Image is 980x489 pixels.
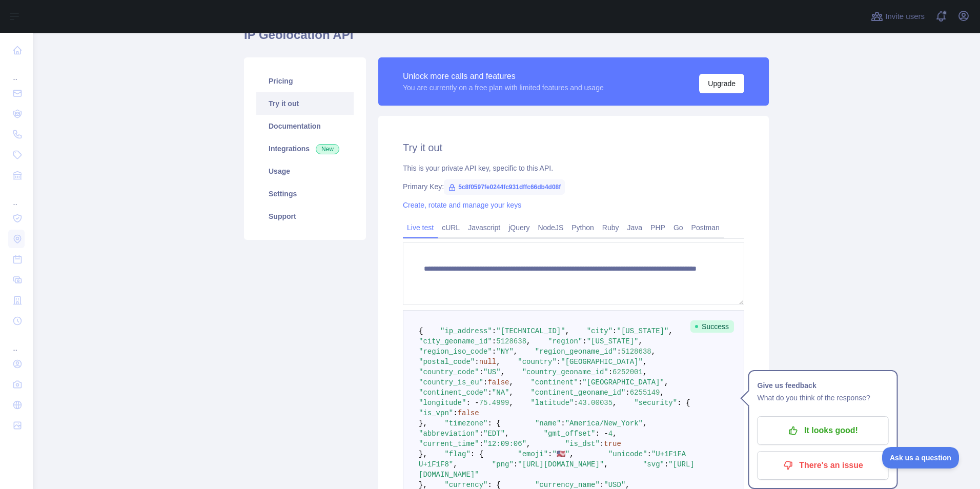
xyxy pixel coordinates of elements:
span: "is_dst" [565,440,600,448]
span: "region" [548,337,582,345]
span: New [316,144,339,154]
span: : [647,450,651,458]
span: , [526,337,530,345]
span: : [514,460,518,468]
span: : { [487,419,500,427]
span: : [578,378,582,386]
span: "city_geoname_id" [419,337,492,345]
a: NodeJS [534,219,567,236]
span: : [492,348,496,356]
a: Java [623,219,647,236]
span: "[US_STATE]" [617,327,669,335]
span: "US" [483,368,501,376]
span: , [612,430,617,438]
span: "flag" [444,450,470,458]
span: "ip_address" [440,327,492,335]
span: : [487,389,492,397]
span: "city" [587,327,612,335]
button: Upgrade [699,74,744,93]
span: "🇺🇸" [553,450,570,458]
span: : [625,389,629,397]
a: Usage [256,160,354,182]
span: : [600,440,604,448]
span: false [487,378,509,386]
span: : [600,481,604,489]
div: Unlock more calls and features [403,70,604,83]
span: "unicode" [608,450,647,458]
span: "country_code" [419,368,479,376]
span: "[GEOGRAPHIC_DATA]" [582,378,664,386]
span: , [569,450,574,458]
span: false [458,409,479,417]
span: 5128638 [496,337,526,345]
span: "continent_geoname_id" [530,389,625,397]
h1: IP Geolocation API [244,27,769,51]
span: , [509,389,513,397]
span: }, [419,450,427,458]
span: , [643,368,647,376]
span: "gmt_offset" [544,430,596,438]
span: "postal_code" [419,358,475,366]
a: Go [669,219,687,236]
span: , [453,460,457,468]
span: 43.00035 [578,399,612,407]
span: : { [487,481,500,489]
a: cURL [438,219,464,236]
div: Primary Key: [403,181,744,192]
a: Settings [256,182,354,205]
span: , [639,337,643,345]
span: : [664,460,668,468]
span: "currency" [444,481,487,489]
span: "[GEOGRAPHIC_DATA]" [561,358,643,366]
div: ... [8,187,25,207]
button: Invite users [869,8,927,25]
span: , [625,481,629,489]
span: 75.4999 [479,399,509,407]
span: "abbreviation" [419,430,479,438]
span: : [612,327,617,335]
span: , [604,460,608,468]
span: , [509,399,513,407]
span: "continent" [530,378,578,386]
span: : [453,409,457,417]
span: : [574,399,578,407]
iframe: Toggle Customer Support [882,447,959,468]
a: Pricing [256,70,354,92]
span: : [608,368,612,376]
span: "region_geoname_id" [535,348,617,356]
a: Ruby [598,219,623,236]
span: "EDT" [483,430,505,438]
span: "svg" [643,460,664,468]
span: "emoji" [518,450,548,458]
span: : - [466,399,479,407]
span: : [479,430,483,438]
span: , [514,348,518,356]
span: : { [677,399,690,407]
span: , [664,378,668,386]
span: , [612,399,617,407]
p: There's an issue [765,457,881,474]
span: "USD" [604,481,625,489]
span: "[URL][DOMAIN_NAME]" [518,460,604,468]
span: { [419,327,423,335]
p: What do you think of the response? [758,392,889,404]
a: Try it out [256,92,354,115]
span: : [479,368,483,376]
a: PHP [646,219,669,236]
a: Live test [403,219,438,236]
div: ... [8,62,25,82]
span: "current_time" [419,440,479,448]
span: , [643,419,647,427]
span: Success [690,320,734,333]
span: 4 [608,430,612,438]
span: Invite users [885,11,925,23]
div: ... [8,332,25,353]
div: This is your private API key, specific to this API. [403,163,744,173]
span: : [492,327,496,335]
span: : [483,378,487,386]
h2: Try it out [403,140,744,155]
span: "[TECHNICAL_ID]" [496,327,565,335]
span: : [617,348,621,356]
span: "NA" [492,389,509,397]
span: : [557,358,561,366]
